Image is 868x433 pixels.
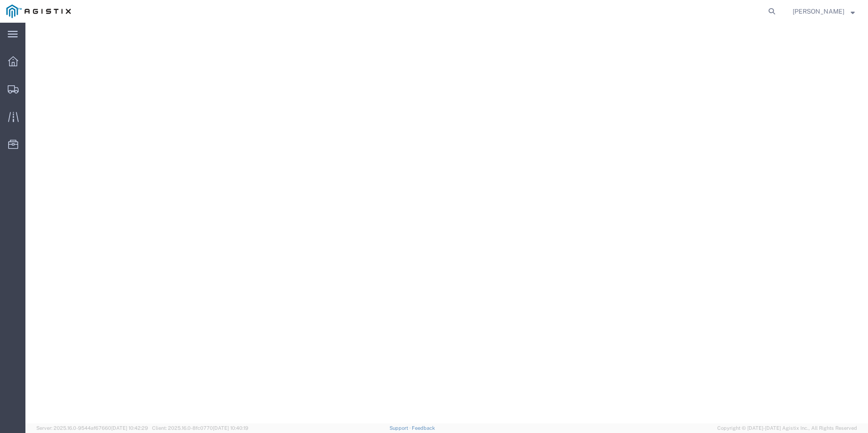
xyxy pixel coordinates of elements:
span: Server: 2025.16.0-9544af67660 [36,425,148,431]
a: Feedback [412,425,435,431]
span: [DATE] 10:42:29 [111,425,148,431]
img: logo [6,5,71,18]
span: Client: 2025.16.0-8fc0770 [152,425,248,431]
span: [DATE] 10:40:19 [213,425,248,431]
span: Corey Keys [793,6,844,16]
span: Copyright © [DATE]-[DATE] Agistix Inc., All Rights Reserved [717,424,857,432]
a: Support [390,425,412,431]
iframe: FS Legacy Container [25,23,868,423]
button: [PERSON_NAME] [792,6,855,17]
